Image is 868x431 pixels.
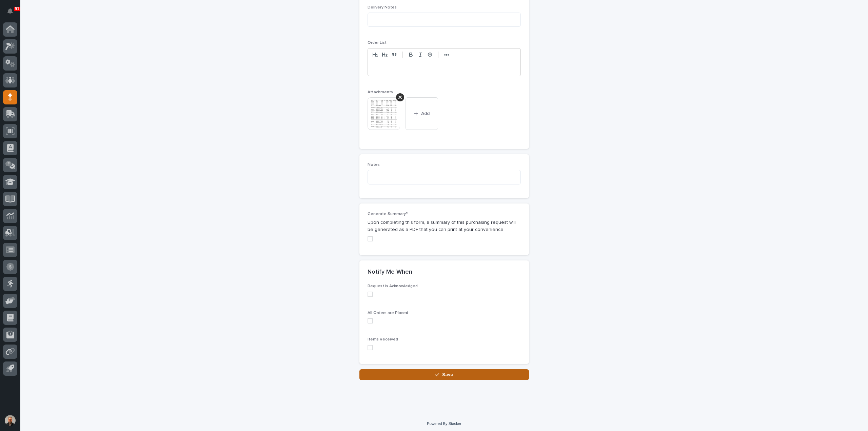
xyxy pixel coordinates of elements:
[368,311,408,315] span: All Orders are Placed
[368,41,387,45] span: Order List
[442,372,453,377] span: Save
[444,52,449,58] strong: •••
[442,51,451,59] button: •••
[421,111,430,116] span: Add
[8,8,17,19] div: Notifications91
[368,219,521,233] p: Upon completing this form, a summary of this purchasing request will be generated as a PDF that y...
[359,369,529,380] button: Save
[368,212,408,216] span: Generate Summary?
[368,284,418,288] span: Request is Acknowledged
[3,413,17,428] button: users-avatar
[3,4,17,18] button: Notifications
[368,90,393,94] span: Attachments
[368,5,397,9] span: Delivery Notes
[368,163,380,167] span: Notes
[368,337,398,341] span: Items Received
[427,422,461,426] a: Powered By Stacker
[15,6,19,11] p: 91
[406,97,438,130] button: Add
[368,269,412,276] h2: Notify Me When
